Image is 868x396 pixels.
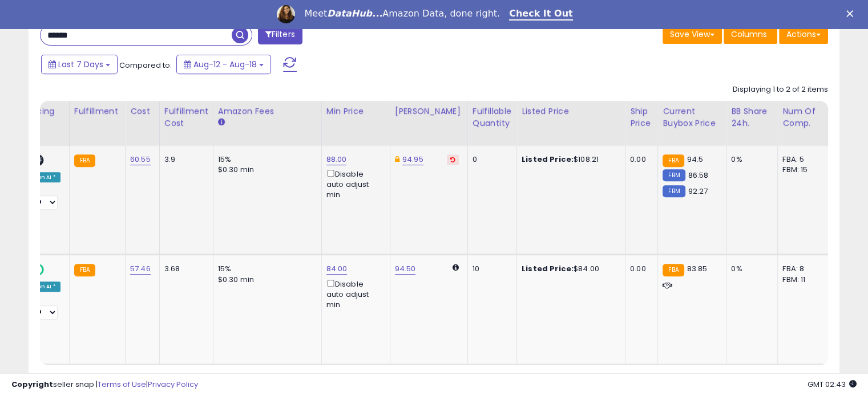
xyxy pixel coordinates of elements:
div: Ship Price [630,105,653,129]
div: 0.00 [630,154,649,165]
a: 60.55 [130,154,151,165]
div: Min Price [326,105,385,117]
a: 57.46 [130,263,151,275]
button: Columns [724,25,777,44]
span: Compared to: [119,60,172,71]
button: Save View [663,25,722,44]
div: Repricing [16,105,64,117]
small: FBA [74,154,95,167]
div: 0% [731,264,769,274]
div: 3.9 [164,154,204,165]
div: Current Buybox Price [663,105,721,129]
i: DataHub... [327,8,382,19]
div: Meet Amazon Data, done right. [304,8,500,19]
div: Cost [130,105,155,117]
div: $0.30 min [218,165,313,175]
a: Check It Out [509,8,573,21]
span: OFF [42,265,60,275]
i: This overrides the store level Dynamic Max Price for this listing [395,156,399,163]
a: Privacy Policy [148,379,198,390]
div: 0% [731,154,769,165]
img: Profile image for Georgie [277,5,295,23]
a: 94.50 [395,263,416,275]
div: $108.21 [522,154,616,165]
div: Displaying 1 to 2 of 2 items [733,84,828,95]
div: FBA: 8 [782,264,820,274]
div: Disable auto adjust min [326,168,381,201]
a: 84.00 [326,263,348,275]
span: Last 7 Days [58,59,103,70]
small: FBM [663,185,685,197]
div: Fulfillable Quantity [473,105,512,129]
div: Amazon Fees [218,105,317,117]
b: Listed Price: [522,154,574,165]
div: 15% [218,264,313,274]
small: FBM [663,169,685,181]
small: FBA [663,264,684,276]
div: BB Share 24h. [731,105,773,129]
a: 94.95 [402,154,423,165]
span: Aug-12 - Aug-18 [193,59,257,70]
strong: Copyright [11,379,53,390]
div: $84.00 [522,264,616,274]
div: Num of Comp. [782,105,824,129]
div: FBA: 5 [782,154,820,165]
a: Terms of Use [98,379,146,390]
small: Amazon Fees. [218,117,225,128]
div: $0.30 min [218,275,313,285]
div: Fulfillment [74,105,120,117]
div: 15% [218,154,313,165]
div: Disable auto adjust min [326,277,381,311]
div: 0.00 [630,264,649,274]
span: 2025-08-26 02:43 GMT [808,379,857,390]
b: Listed Price: [522,263,574,274]
div: FBM: 15 [782,165,820,175]
div: [PERSON_NAME] [395,105,463,117]
small: FBA [663,154,684,167]
div: FBM: 11 [782,275,820,285]
div: Close [846,10,858,17]
span: 92.27 [688,186,708,197]
div: 3.68 [164,264,204,274]
div: 0 [473,154,508,165]
div: seller snap | | [11,379,198,390]
div: Fulfillment Cost [164,105,208,129]
button: Actions [779,25,828,44]
small: FBA [74,264,95,276]
div: 10 [473,264,508,274]
button: Filters [258,25,302,44]
i: Revert to store-level Dynamic Max Price [450,157,455,162]
span: 94.5 [687,154,704,165]
button: Last 7 Days [41,55,118,74]
button: Aug-12 - Aug-18 [176,55,271,74]
span: 86.58 [688,170,709,181]
a: 88.00 [326,154,347,165]
span: Columns [731,28,767,40]
div: Listed Price [522,105,620,117]
span: 83.85 [687,263,708,274]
